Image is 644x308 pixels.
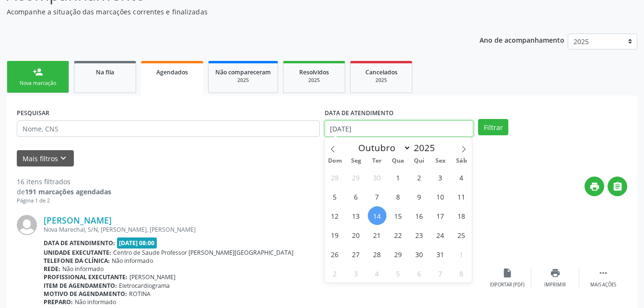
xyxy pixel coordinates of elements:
[410,245,429,263] span: Outubro 30, 2025
[33,67,43,77] div: person_add
[452,168,471,187] span: Outubro 4, 2025
[58,153,69,164] i: keyboard_arrow_down
[478,119,508,135] button: Filtrar
[431,264,450,283] span: Novembro 7, 2025
[410,206,429,225] span: Outubro 16, 2025
[368,168,386,187] span: Setembro 30, 2025
[326,245,344,263] span: Outubro 26, 2025
[410,225,429,244] span: Outubro 23, 2025
[589,181,600,192] i: print
[347,206,365,225] span: Outubro 13, 2025
[410,264,429,283] span: Novembro 6, 2025
[25,187,111,196] strong: 191 marcações agendadas
[44,257,110,265] b: Telefone da clínica:
[44,265,60,273] b: Rede:
[368,264,386,283] span: Novembro 4, 2025
[452,206,471,225] span: Outubro 18, 2025
[452,264,471,283] span: Novembro 8, 2025
[452,245,471,263] span: Novembro 1, 2025
[7,7,448,17] p: Acompanhe a situação das marcações correntes e finalizadas
[44,215,112,225] a: [PERSON_NAME]
[430,158,451,164] span: Sex
[44,290,127,298] b: Motivo de agendamento:
[502,268,513,278] i: insert_drive_file
[17,215,37,235] img: img
[345,158,366,164] span: Seg
[96,68,114,76] span: Na fila
[389,225,408,244] span: Outubro 22, 2025
[156,68,188,76] span: Agendados
[17,150,74,167] button: Mais filtroskeyboard_arrow_down
[544,282,566,288] div: Imprimir
[451,158,472,164] span: Sáb
[480,34,564,46] p: Ano de acompanhamento
[129,290,151,298] span: ROTINA
[410,187,429,206] span: Outubro 9, 2025
[44,249,111,257] b: Unidade executante:
[368,206,386,225] span: Outubro 14, 2025
[290,77,338,84] div: 2025
[608,177,627,196] button: 
[215,77,271,84] div: 2025
[389,187,408,206] span: Outubro 8, 2025
[347,187,365,206] span: Outubro 6, 2025
[347,168,365,187] span: Setembro 29, 2025
[612,181,623,192] i: 
[585,177,604,196] button: print
[44,298,73,306] b: Preparo:
[389,245,408,263] span: Outubro 29, 2025
[431,206,450,225] span: Outubro 17, 2025
[389,206,408,225] span: Outubro 15, 2025
[325,106,394,120] label: DATA DE ATENDIMENTO
[44,273,128,281] b: Profissional executante:
[215,68,271,76] span: Não compareceram
[17,187,111,197] div: de
[354,141,411,154] select: Month
[431,245,450,263] span: Outubro 31, 2025
[119,282,170,290] span: Eletrocardiograma
[590,282,616,288] div: Mais ações
[347,225,365,244] span: Outubro 20, 2025
[431,187,450,206] span: Outubro 10, 2025
[326,225,344,244] span: Outubro 19, 2025
[325,120,474,137] input: Selecione um intervalo
[452,225,471,244] span: Outubro 25, 2025
[129,273,176,281] span: [PERSON_NAME]
[550,268,561,278] i: print
[326,187,344,206] span: Outubro 5, 2025
[410,168,429,187] span: Outubro 2, 2025
[326,206,344,225] span: Outubro 12, 2025
[326,264,344,283] span: Novembro 2, 2025
[325,158,346,164] span: Dom
[409,158,430,164] span: Qui
[44,239,115,247] b: Data de atendimento:
[347,264,365,283] span: Novembro 3, 2025
[62,265,104,273] span: Não informado
[368,225,386,244] span: Outubro 21, 2025
[431,168,450,187] span: Outubro 3, 2025
[17,120,320,137] input: Nome, CNS
[389,168,408,187] span: Outubro 1, 2025
[113,249,293,257] span: Centro de Saude Professor [PERSON_NAME][GEOGRAPHIC_DATA]
[17,177,111,187] div: 16 itens filtrados
[112,257,153,265] span: Não informado
[366,158,387,164] span: Ter
[117,237,157,249] span: [DATE] 08:00
[299,68,329,76] span: Resolvidos
[431,225,450,244] span: Outubro 24, 2025
[387,158,409,164] span: Qua
[17,106,49,120] label: PESQUISAR
[44,225,483,234] div: Nova Marechal, S/N, [PERSON_NAME], [PERSON_NAME]
[598,268,609,278] i: 
[411,142,443,154] input: Year
[17,197,111,205] div: Página 1 de 2
[14,80,62,87] div: Nova marcação
[368,187,386,206] span: Outubro 7, 2025
[452,187,471,206] span: Outubro 11, 2025
[490,282,525,288] div: Exportar (PDF)
[365,68,398,76] span: Cancelados
[347,245,365,263] span: Outubro 27, 2025
[368,245,386,263] span: Outubro 28, 2025
[357,77,405,84] div: 2025
[75,298,116,306] span: Não informado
